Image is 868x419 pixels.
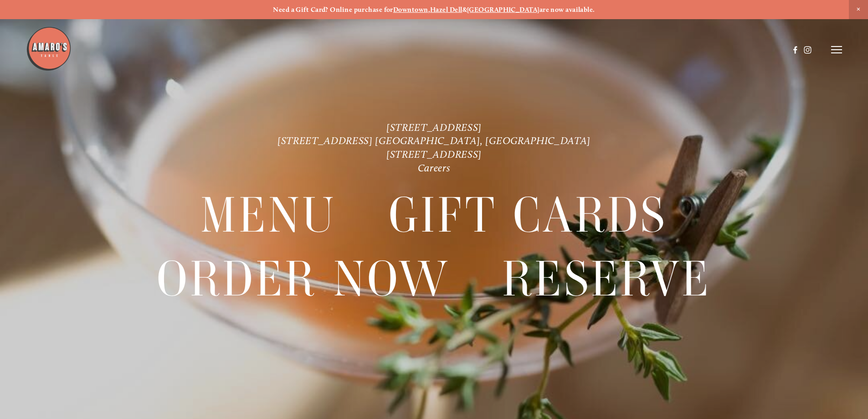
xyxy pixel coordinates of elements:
strong: Need a Gift Card? Online purchase for [273,5,393,14]
strong: & [462,5,467,14]
a: Order Now [157,248,450,310]
a: [STREET_ADDRESS] [386,148,482,160]
a: [STREET_ADDRESS] [386,121,482,134]
a: Hazel Dell [430,5,462,14]
a: Downtown [393,5,428,14]
a: Gift Cards [389,184,668,247]
a: Reserve [502,248,711,310]
strong: , [428,5,430,14]
span: Gift Cards [389,184,668,247]
a: [GEOGRAPHIC_DATA] [467,5,539,14]
a: Menu [200,184,336,247]
strong: are now available. [539,5,595,14]
img: Amaro's Table [26,26,72,72]
span: Menu [200,184,336,247]
a: Careers [418,162,451,174]
a: [STREET_ADDRESS] [GEOGRAPHIC_DATA], [GEOGRAPHIC_DATA] [277,134,591,147]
